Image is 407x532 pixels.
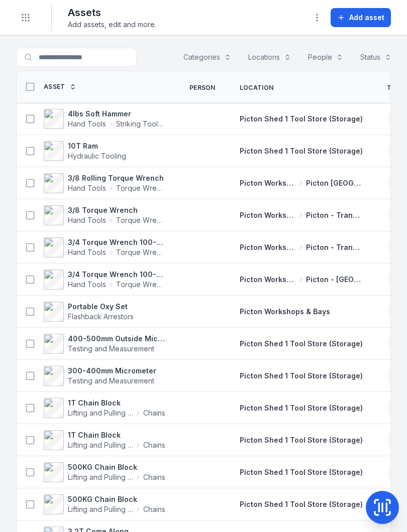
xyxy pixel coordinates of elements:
[240,147,363,155] span: Picton Shed 1 Tool Store (Storage)
[68,312,134,321] span: Flashback Arrestors
[242,48,297,67] button: Locations
[44,83,76,91] a: Asset
[44,398,165,418] a: 1T Chain BlockLifting and Pulling ToolsChains
[68,376,154,385] span: Testing and Measurement
[240,84,273,92] span: Location
[16,8,35,27] button: Toggle navigation
[68,183,106,193] span: Hand Tools
[240,114,363,124] a: Picton Shed 1 Tool Store (Storage)
[68,237,165,247] strong: 3/4 Torque Wrench 100-600 ft/lbs 0320601267
[240,500,363,508] span: Picton Shed 1 Tool Store (Storage)
[240,435,363,445] a: Picton Shed 1 Tool Store (Storage)
[189,84,216,92] span: Person
[240,436,363,444] span: Picton Shed 1 Tool Store (Storage)
[116,119,165,129] span: Striking Tools / Hammers
[240,467,363,477] a: Picton Shed 1 Tool Store (Storage)
[240,146,363,156] a: Picton Shed 1 Tool Store (Storage)
[143,440,165,450] span: Chains
[301,48,350,67] button: People
[68,6,156,20] h2: Assets
[240,210,363,220] a: Picton Workshops & BaysPicton - Transmission Bay
[68,430,165,440] strong: 1T Chain Block
[44,83,65,91] span: Asset
[44,270,165,290] a: 3/4 Torque Wrench 100-600 ft/lbs 447Hand ToolsTorque Wrench
[387,84,400,92] span: Tag
[68,408,133,418] span: Lifting and Pulling Tools
[44,462,165,482] a: 500KG Chain BlockLifting and Pulling ToolsChains
[68,398,165,408] strong: 1T Chain Block
[306,242,363,252] span: Picton - Transmission Bay
[68,20,156,30] span: Add assets, edit and more.
[44,334,165,354] a: 400-500mm Outside MicrometerTesting and Measurement
[349,13,384,23] span: Add asset
[116,215,165,225] span: Torque Wrench
[240,307,330,316] span: Picton Workshops & Bays
[331,8,391,27] button: Add asset
[68,247,106,257] span: Hand Tools
[240,307,330,317] a: Picton Workshops & Bays
[240,371,363,381] a: Picton Shed 1 Tool Store (Storage)
[68,280,106,290] span: Hand Tools
[240,275,296,285] span: Picton Workshops & Bays
[240,371,363,380] span: Picton Shed 1 Tool Store (Storage)
[44,205,165,225] a: 3/8 Torque WrenchHand ToolsTorque Wrench
[68,205,165,215] strong: 3/8 Torque Wrench
[240,178,296,188] span: Picton Workshops & Bays
[68,173,165,183] strong: 3/8 Rolling Torque Wrench
[143,472,165,482] span: Chains
[44,430,165,450] a: 1T Chain BlockLifting and Pulling ToolsChains
[68,366,156,376] strong: 300-400mm Micrometer
[240,403,363,413] a: Picton Shed 1 Tool Store (Storage)
[240,114,363,123] span: Picton Shed 1 Tool Store (Storage)
[143,408,165,418] span: Chains
[44,494,165,514] a: 500KG Chain BlockLifting and Pulling ToolsChains
[68,270,165,280] strong: 3/4 Torque Wrench 100-600 ft/lbs 447
[44,141,126,161] a: 10T RamHydraulic Tooling
[306,275,363,285] span: Picton - [GEOGRAPHIC_DATA]
[306,210,363,220] span: Picton - Transmission Bay
[240,242,296,252] span: Picton Workshops & Bays
[44,302,134,322] a: Portable Oxy SetFlashback Arrestors
[68,215,106,225] span: Hand Tools
[240,468,363,476] span: Picton Shed 1 Tool Store (Storage)
[68,302,134,312] strong: Portable Oxy Set
[240,339,363,349] a: Picton Shed 1 Tool Store (Storage)
[116,247,165,257] span: Torque Wrench
[44,237,165,257] a: 3/4 Torque Wrench 100-600 ft/lbs 0320601267Hand ToolsTorque Wrench
[68,334,165,344] strong: 400-500mm Outside Micrometer
[68,440,133,450] span: Lifting and Pulling Tools
[116,183,165,193] span: Torque Wrench
[240,339,363,348] span: Picton Shed 1 Tool Store (Storage)
[240,275,363,285] a: Picton Workshops & BaysPicton - [GEOGRAPHIC_DATA]
[68,494,165,504] strong: 500KG Chain Block
[68,152,126,160] span: Hydraulic Tooling
[68,504,133,514] span: Lifting and Pulling Tools
[68,462,165,472] strong: 500KG Chain Block
[240,178,363,188] a: Picton Workshops & BaysPicton [GEOGRAPHIC_DATA]
[44,366,156,386] a: 300-400mm MicrometerTesting and Measurement
[68,344,154,353] span: Testing and Measurement
[240,210,296,220] span: Picton Workshops & Bays
[306,178,363,188] span: Picton [GEOGRAPHIC_DATA]
[240,499,363,509] a: Picton Shed 1 Tool Store (Storage)
[44,109,165,129] a: 4lbs Soft HammerHand ToolsStriking Tools / Hammers
[116,280,165,290] span: Torque Wrench
[68,119,106,129] span: Hand Tools
[143,504,165,514] span: Chains
[354,48,398,67] button: Status
[68,472,133,482] span: Lifting and Pulling Tools
[44,173,165,193] a: 3/8 Rolling Torque WrenchHand ToolsTorque Wrench
[177,48,238,67] button: Categories
[68,141,126,151] strong: 10T Ram
[68,109,165,119] strong: 4lbs Soft Hammer
[240,242,363,252] a: Picton Workshops & BaysPicton - Transmission Bay
[240,404,363,412] span: Picton Shed 1 Tool Store (Storage)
